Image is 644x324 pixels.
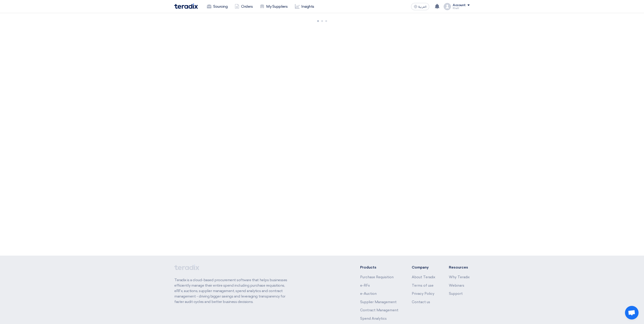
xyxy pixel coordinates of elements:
a: Support [449,292,463,296]
p: Teradix is a cloud-based procurement software that helps businesses efficiently manage their enti... [174,277,292,305]
a: My Suppliers [256,2,291,12]
a: Orders [231,2,256,12]
img: profile_test.png [444,3,451,10]
a: Terms of use [412,283,433,288]
a: Insights [291,2,318,12]
span: العربية [418,5,426,8]
button: العربية [411,3,429,10]
div: Open chat [625,306,639,319]
a: Webinars [449,283,464,288]
a: Privacy Policy [412,292,434,296]
a: Contact us [412,300,430,304]
a: Supplier Management [360,300,397,304]
a: Purchase Requisition [360,275,394,279]
a: e-RFx [360,283,370,288]
li: Resources [449,265,470,270]
img: Teradix logo [174,4,198,9]
a: Sourcing [203,2,231,12]
a: e-Auction [360,292,377,296]
a: Contract Management [360,308,398,312]
a: Why Teradix [449,275,470,279]
div: Account [453,3,466,7]
li: Products [360,265,398,270]
li: Company [412,265,435,270]
a: About Teradix [412,275,435,279]
a: Spend Analytics [360,317,387,321]
div: Khalil [453,7,470,10]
